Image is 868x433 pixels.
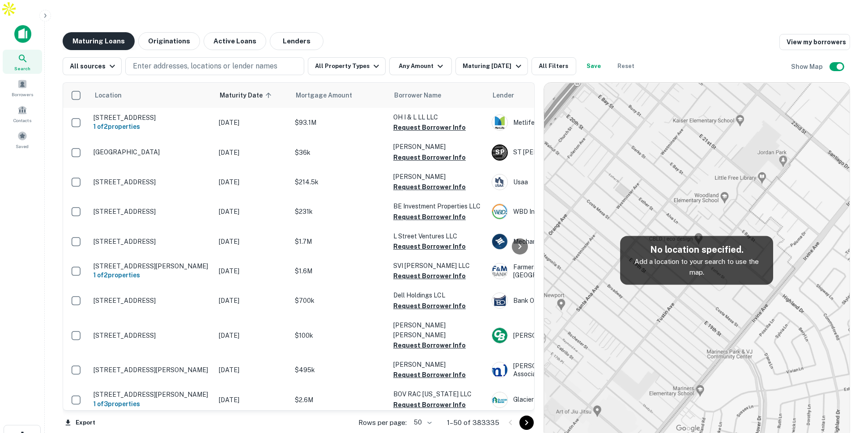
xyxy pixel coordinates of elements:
[94,90,122,101] span: Location
[492,234,507,249] img: picture
[94,399,210,409] h6: 1 of 3 properties
[219,365,286,375] p: [DATE]
[14,25,31,43] img: capitalize-icon.png
[94,122,210,132] h6: 1 of 2 properties
[393,360,483,369] p: [PERSON_NAME]
[492,115,507,130] img: picture
[393,182,466,192] button: Request Borrower Info
[219,331,286,340] p: [DATE]
[779,34,850,50] a: View my borrowers
[219,395,286,405] p: [DATE]
[94,114,210,122] p: [STREET_ADDRESS]
[138,32,200,50] button: Originations
[393,112,483,122] p: OH I & L LL LLC
[492,328,507,343] img: picture
[295,148,384,157] p: $36k
[492,204,626,220] div: WBD Inc.
[492,293,507,308] img: picture
[487,83,630,108] th: Lender
[13,117,31,124] span: Contacts
[393,389,483,399] p: BOV RAC [US_STATE] LLC
[3,76,42,100] a: Borrowers
[393,152,466,163] button: Request Borrower Info
[219,207,286,216] p: [DATE]
[393,241,466,252] button: Request Borrower Info
[389,57,452,75] button: Any Amount
[393,320,483,340] p: [PERSON_NAME] [PERSON_NAME]
[3,102,42,126] a: Contacts
[214,83,290,108] th: Maturity Date
[3,50,42,74] div: Search
[393,301,466,311] button: Request Borrower Info
[94,208,210,216] p: [STREET_ADDRESS]
[295,237,384,246] p: $1.7M
[63,32,135,50] button: Maturing Loans
[70,61,118,72] div: All sources
[823,361,868,404] div: Chat Widget
[492,392,507,408] img: picture
[791,62,824,72] h6: Show Map
[219,237,286,246] p: [DATE]
[393,271,466,281] button: Request Borrower Info
[94,270,210,280] h6: 1 of 2 properties
[612,57,641,75] button: Reset
[12,91,33,98] span: Borrowers
[492,327,626,344] div: [PERSON_NAME] Bank
[492,362,507,378] img: picture
[492,174,507,190] img: picture
[627,256,766,277] p: Add a location to your search to use the map.
[63,416,98,429] button: Export
[393,340,466,351] button: Request Borrower Info
[389,83,487,108] th: Borrower Name
[492,263,626,279] div: Farmers & Merchants Bank Of [GEOGRAPHIC_DATA][US_STATE]
[447,417,500,428] p: 1–50 of 383335
[493,90,514,101] span: Lender
[94,178,210,186] p: [STREET_ADDRESS]
[94,331,210,340] p: [STREET_ADDRESS]
[16,143,29,150] span: Saved
[393,142,483,152] p: [PERSON_NAME]
[393,172,483,182] p: [PERSON_NAME]
[133,61,277,72] p: Enter addresses, locations or lender names
[492,204,507,219] img: picture
[295,331,384,340] p: $100k
[627,243,766,256] h5: No location specified.
[14,65,30,72] span: Search
[125,57,304,75] button: Enter addresses, locations or lender names
[295,296,384,306] p: $700k
[463,61,523,72] div: Maturing [DATE]
[394,90,441,101] span: Borrower Name
[455,57,528,75] button: Maturing [DATE]
[94,297,210,305] p: [STREET_ADDRESS]
[295,177,384,187] p: $214.5k
[94,238,210,246] p: [STREET_ADDRESS]
[492,233,626,250] div: Mechanics Cooperative Bank
[393,212,466,222] button: Request Borrower Info
[3,127,42,152] a: Saved
[532,57,576,75] button: All Filters
[519,416,534,430] button: Go to next page
[308,57,386,75] button: All Property Types
[219,177,286,187] p: [DATE]
[295,207,384,216] p: $231k
[393,231,483,241] p: L Street Ventures LLC
[219,296,286,306] p: [DATE]
[63,57,122,75] button: All sources
[94,148,210,156] p: [GEOGRAPHIC_DATA]
[393,261,483,271] p: SVI [PERSON_NAME] LLC
[219,266,286,276] p: [DATE]
[393,399,466,410] button: Request Borrower Info
[492,263,507,279] img: picture
[492,362,626,378] div: [PERSON_NAME] Bank, National Association
[393,122,466,133] button: Request Borrower Info
[295,118,384,127] p: $93.1M
[393,201,483,211] p: BE Investment Properties LLC
[492,174,626,190] div: Usaa
[220,90,274,101] span: Maturity Date
[290,83,389,108] th: Mortgage Amount
[492,115,626,131] div: Metlife
[94,391,210,399] p: [STREET_ADDRESS][PERSON_NAME]
[270,32,323,50] button: Lenders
